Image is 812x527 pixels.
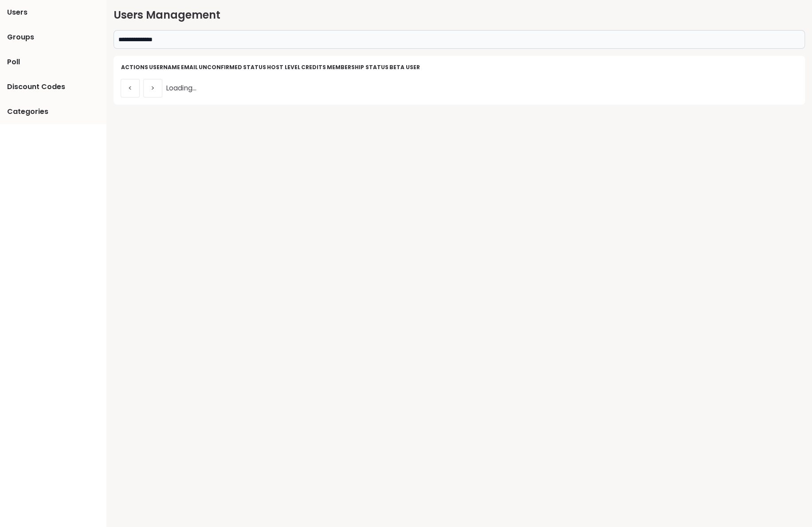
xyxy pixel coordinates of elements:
button: > [143,79,162,98]
button: < [121,79,140,98]
th: Membership Status [326,63,389,72]
th: Status [243,63,267,72]
th: Unconfirmed [198,63,243,72]
th: Actions [121,63,149,72]
th: Username [149,63,180,72]
span: Categories [7,106,48,117]
th: Beta User [389,63,420,72]
th: Email [180,63,198,72]
th: Host Level [267,63,301,72]
span: Discount Codes [7,82,65,92]
h2: Users Management [114,7,805,23]
th: credits [301,63,326,72]
span: Poll [7,57,20,67]
span: Groups [7,32,34,43]
div: Loading... [121,72,798,98]
span: Users [7,7,27,18]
